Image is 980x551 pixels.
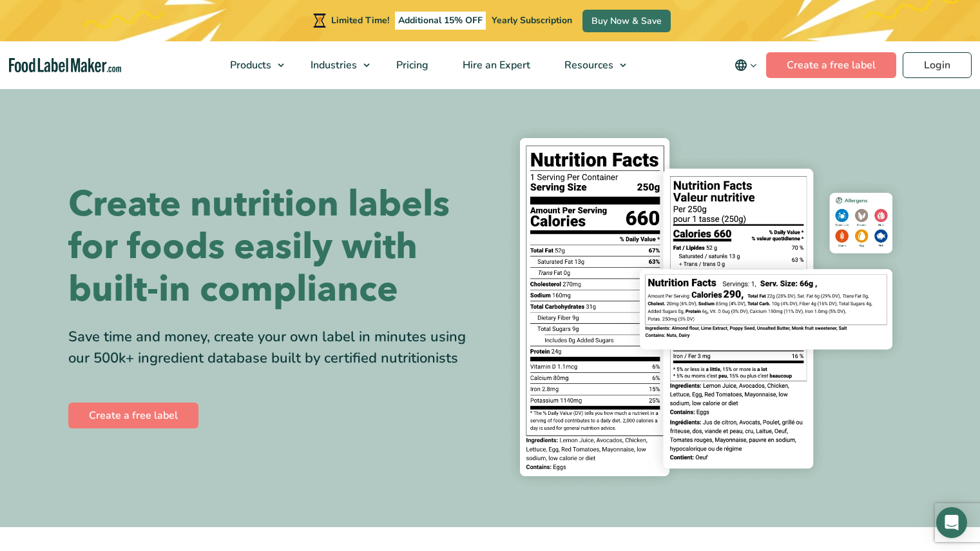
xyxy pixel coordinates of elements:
span: Additional 15% OFF [395,12,486,30]
a: Create a free label [766,52,896,78]
a: Pricing [380,41,443,89]
span: Yearly Subscription [492,14,572,26]
div: Open Intercom Messenger [936,507,967,538]
a: Products [213,41,291,89]
h1: Create nutrition labels for foods easily with built-in compliance [68,183,481,311]
a: Industries [294,41,376,89]
a: Login [903,52,972,78]
span: Industries [307,58,358,72]
a: Hire an Expert [446,41,544,89]
a: Buy Now & Save [582,10,671,32]
a: Create a free label [68,403,198,428]
span: Hire an Expert [459,58,532,72]
a: Resources [548,41,633,89]
div: Save time and money, create your own label in minutes using our 500k+ ingredient database built b... [68,326,481,369]
span: Limited Time! [331,14,389,26]
span: Resources [561,58,615,72]
span: Products [226,58,273,72]
span: Pricing [392,58,430,72]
